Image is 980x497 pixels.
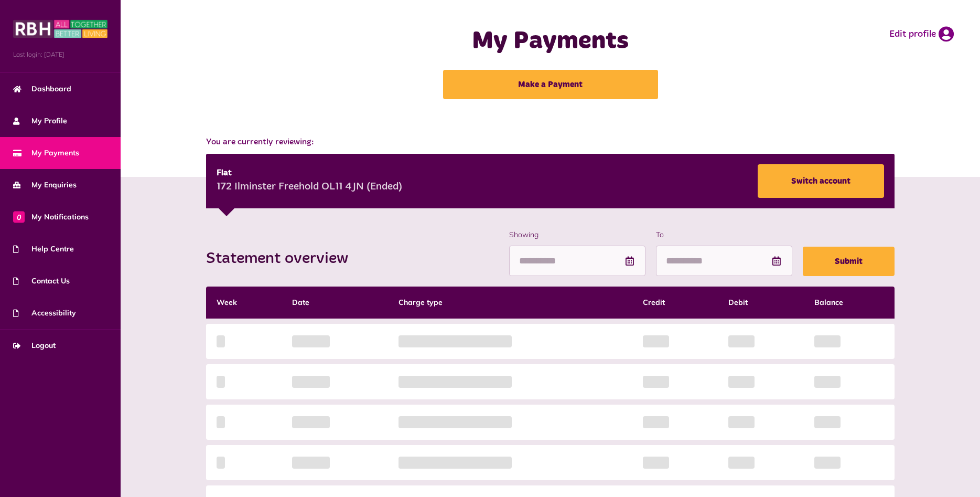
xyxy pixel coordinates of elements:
[13,147,79,158] span: My Payments
[206,136,894,149] span: You are currently reviewing:
[13,18,107,39] img: MyRBH
[217,167,402,179] div: Flat
[889,26,954,42] a: Edit profile
[346,26,755,57] h1: My Payments
[443,70,658,99] a: Make a Payment
[13,50,107,59] span: Last login: [DATE]
[13,276,70,287] span: Contact Us
[13,179,77,191] span: My Enquiries
[758,164,884,198] a: Switch account
[13,340,56,351] span: Logout
[13,83,71,94] span: Dashboard
[13,244,74,255] span: Help Centre
[217,179,402,195] div: 172 Ilminster Freehold OL11 4JN (Ended)
[13,212,89,223] span: My Notifications
[13,115,67,126] span: My Profile
[13,308,76,319] span: Accessibility
[13,211,25,223] span: 0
